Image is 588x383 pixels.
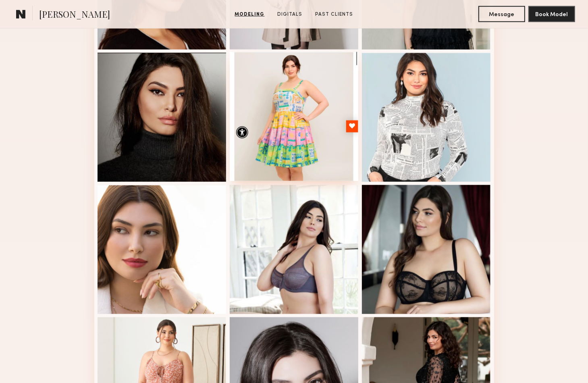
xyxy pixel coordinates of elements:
[39,8,110,22] span: [PERSON_NAME]
[232,11,268,18] a: Modeling
[312,11,357,18] a: Past Clients
[528,10,575,17] a: Book Model
[274,11,306,18] a: Digitals
[528,6,575,22] button: Book Model
[478,6,525,22] button: Message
